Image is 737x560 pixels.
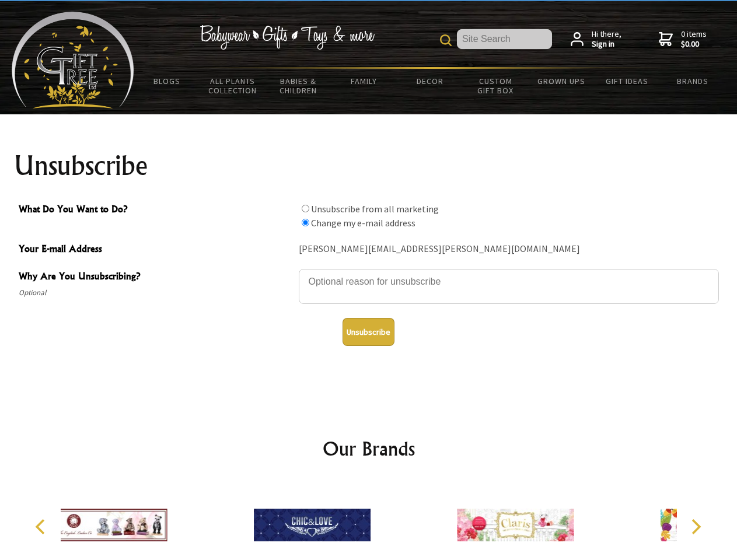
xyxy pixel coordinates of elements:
a: Brands [660,69,726,93]
input: What Do You Want to Do? [302,205,309,212]
span: Why Are You Unsubscribing? [19,269,293,286]
a: Gift Ideas [594,69,660,93]
span: Hi there, [592,29,621,50]
a: BLOGS [134,69,200,93]
input: Site Search [457,29,552,49]
textarea: Why Are You Unsubscribing? [299,269,719,304]
h1: Unsubscribe [14,152,724,180]
strong: Sign in [592,39,621,50]
a: 0 items$0.00 [659,29,707,50]
label: Change my e-mail address [311,217,415,229]
a: Family [331,69,397,93]
img: Babyware - Gifts - Toys and more... [12,12,134,108]
h2: Our Brands [23,435,714,463]
a: Grown Ups [528,69,594,93]
span: What Do You Want to Do? [19,202,293,219]
button: Next [683,514,708,540]
a: Hi there,Sign in [571,29,621,50]
span: 0 items [681,29,707,50]
button: Unsubscribe [343,318,394,346]
a: All Plants Collection [200,69,266,103]
img: Babywear - Gifts - Toys & more [200,25,375,50]
a: Decor [397,69,463,93]
strong: $0.00 [681,39,707,50]
div: [PERSON_NAME][EMAIL_ADDRESS][PERSON_NAME][DOMAIN_NAME] [299,240,719,258]
input: What Do You Want to Do? [302,219,309,226]
span: Optional [19,286,293,300]
img: product search [440,34,452,46]
a: Babies & Children [266,69,331,103]
a: Custom Gift Box [463,69,529,103]
span: Your E-mail Address [19,242,293,258]
button: Previous [29,514,55,540]
label: Unsubscribe from all marketing [311,203,439,215]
